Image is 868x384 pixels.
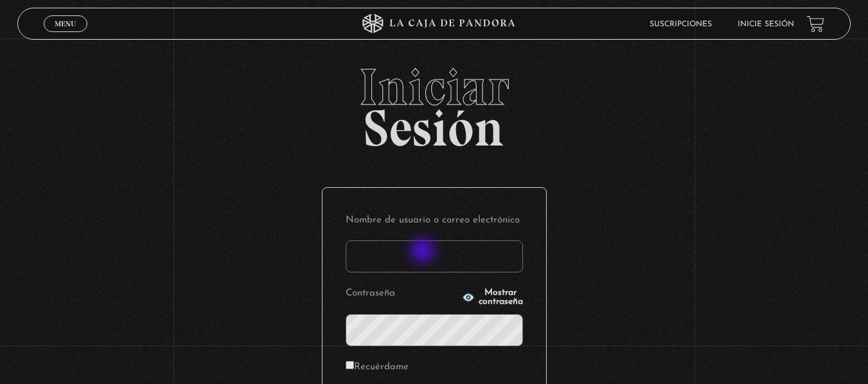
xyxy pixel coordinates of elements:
[55,20,76,28] span: Menu
[807,15,824,32] a: View your shopping cart
[479,288,523,306] span: Mostrar contraseña
[346,211,523,231] label: Nombre de usuario o correo electrónico
[738,21,794,28] a: Inicie sesión
[346,284,458,304] label: Contraseña
[17,62,851,113] span: Iniciar
[650,21,712,28] a: Suscripciones
[50,31,80,40] span: Cerrar
[346,361,354,369] input: Recuérdame
[346,358,409,378] label: Recuérdame
[17,62,851,144] h2: Sesión
[462,288,523,306] button: Mostrar contraseña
